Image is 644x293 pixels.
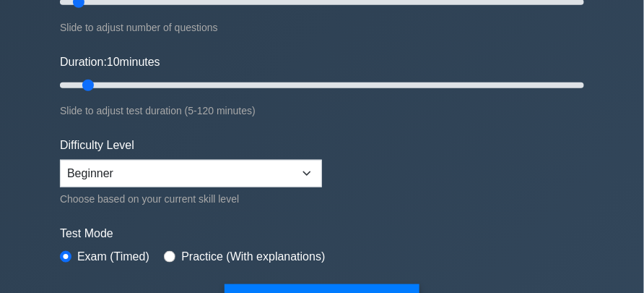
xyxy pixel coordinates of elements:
span: 10 [107,56,120,68]
div: Choose based on your current skill level [60,190,322,208]
label: Difficulty Level [60,137,134,154]
label: Duration: minutes [60,54,160,71]
label: Exam (Timed) [77,248,149,266]
div: Slide to adjust test duration (5-120 minutes) [60,102,584,119]
label: Practice (With explanations) [181,248,325,266]
label: Test Mode [60,225,584,242]
div: Slide to adjust number of questions [60,19,584,36]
